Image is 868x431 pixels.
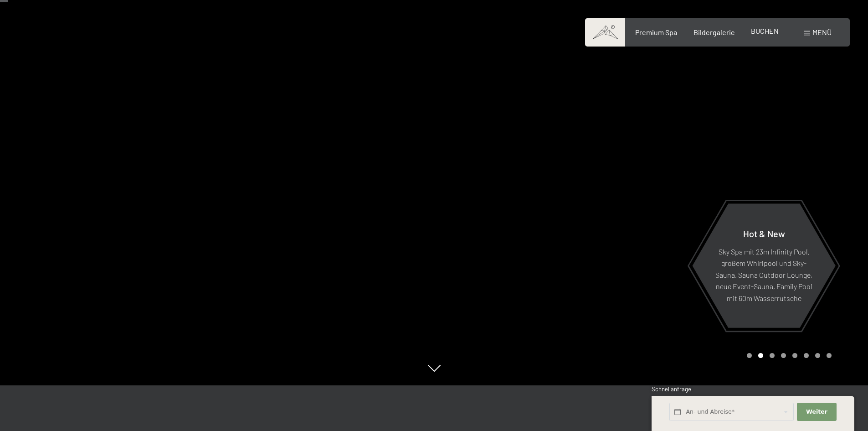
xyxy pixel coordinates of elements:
span: Schnellanfrage [652,385,691,393]
a: Premium Spa [635,28,677,36]
div: Carousel Page 1 [747,353,752,358]
span: Menü [812,28,832,36]
div: Carousel Page 8 [827,353,832,358]
div: Carousel Pagination [744,353,832,358]
a: Hot & New Sky Spa mit 23m Infinity Pool, großem Whirlpool und Sky-Sauna, Sauna Outdoor Lounge, ne... [692,203,836,328]
span: Hot & New [743,228,785,239]
div: Carousel Page 6 [804,353,809,358]
a: Bildergalerie [693,28,735,36]
div: Carousel Page 7 [815,353,820,358]
a: BUCHEN [751,26,779,35]
div: Carousel Page 3 [770,353,775,358]
button: Weiter [797,403,836,421]
span: Weiter [806,408,827,416]
div: Carousel Page 2 (Current Slide) [758,353,763,358]
div: Carousel Page 5 [792,353,797,358]
p: Sky Spa mit 23m Infinity Pool, großem Whirlpool und Sky-Sauna, Sauna Outdoor Lounge, neue Event-S... [714,245,813,304]
div: Carousel Page 4 [781,353,786,358]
